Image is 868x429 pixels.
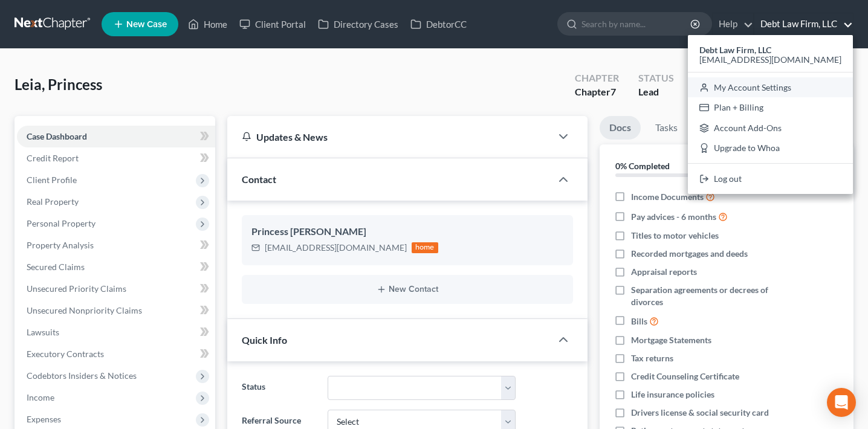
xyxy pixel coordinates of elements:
[638,85,674,99] div: Lead
[27,262,85,272] span: Secured Claims
[631,370,739,382] span: Credit Counseling Certificate
[27,175,77,185] span: Client Profile
[688,118,853,138] a: Account Add-Ons
[17,321,215,343] a: Lawsuits
[646,116,687,140] a: Tasks
[17,256,215,278] a: Secured Claims
[631,248,748,260] span: Recorded mortgages and deeds
[27,131,87,141] span: Case Dashboard
[27,327,59,337] span: Lawsuits
[611,86,616,97] span: 7
[638,71,674,85] div: Status
[631,284,780,308] span: Separation agreements or decrees of divorces
[265,242,407,254] div: [EMAIL_ADDRESS][DOMAIN_NAME]
[631,266,697,278] span: Appraisal reports
[251,225,563,239] div: Princess [PERSON_NAME]
[312,13,404,35] a: Directory Cases
[17,278,215,300] a: Unsecured Priority Claims
[688,138,853,159] a: Upgrade to Whoa
[631,334,711,346] span: Mortgage Statements
[631,230,719,242] span: Titles to motor vehicles
[754,13,853,35] a: Debt Law Firm, LLC
[17,234,215,256] a: Property Analysis
[27,283,126,294] span: Unsecured Priority Claims
[688,169,853,189] a: Log out
[27,392,54,402] span: Income
[631,211,716,223] span: Pay advices - 6 months
[182,13,233,35] a: Home
[251,285,563,294] button: New Contact
[236,376,322,400] label: Status
[27,196,79,207] span: Real Property
[27,218,96,228] span: Personal Property
[688,35,853,194] div: Debt Law Firm, LLC
[631,352,673,364] span: Tax returns
[27,153,79,163] span: Credit Report
[575,85,619,99] div: Chapter
[600,116,641,140] a: Docs
[575,71,619,85] div: Chapter
[126,20,167,29] span: New Case
[581,13,692,35] input: Search by name...
[412,242,438,253] div: home
[17,300,215,321] a: Unsecured Nonpriority Claims
[17,343,215,365] a: Executory Contracts
[688,97,853,118] a: Plan + Billing
[242,131,537,143] div: Updates & News
[827,388,856,417] div: Open Intercom Messenger
[15,76,102,93] span: Leia, Princess
[631,407,769,419] span: Drivers license & social security card
[242,173,276,185] span: Contact
[688,77,853,98] a: My Account Settings
[631,315,647,327] span: Bills
[699,54,841,65] span: [EMAIL_ADDRESS][DOMAIN_NAME]
[713,13,753,35] a: Help
[631,389,714,401] span: Life insurance policies
[233,13,312,35] a: Client Portal
[27,305,142,315] span: Unsecured Nonpriority Claims
[404,13,473,35] a: DebtorCC
[631,191,704,203] span: Income Documents
[27,240,94,250] span: Property Analysis
[242,334,287,346] span: Quick Info
[699,45,771,55] strong: Debt Law Firm, LLC
[27,349,104,359] span: Executory Contracts
[17,126,215,147] a: Case Dashboard
[27,370,137,381] span: Codebtors Insiders & Notices
[17,147,215,169] a: Credit Report
[27,414,61,424] span: Expenses
[615,161,670,171] strong: 0% Completed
